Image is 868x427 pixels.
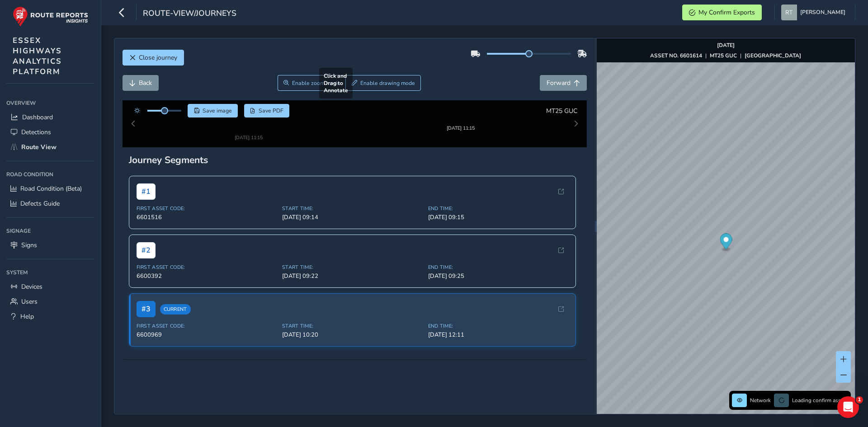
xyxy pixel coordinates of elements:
[282,256,423,263] span: Start Time:
[6,181,94,196] a: Road Condition (Beta)
[360,80,415,87] span: Enable drawing mode
[188,104,238,117] button: Save
[282,205,423,213] span: [DATE] 09:14
[781,5,849,20] button: [PERSON_NAME]
[139,53,177,62] span: Close journey
[6,196,94,211] a: Defects Guide
[428,197,569,204] span: End Time:
[750,397,771,404] span: Network
[345,75,421,91] button: Draw
[650,52,801,59] div: | |
[137,264,277,272] span: 6600392
[282,314,423,321] span: Start Time:
[650,52,702,59] strong: ASSET NO. 6601614
[259,107,283,114] span: Save PDF
[6,96,94,110] div: Overview
[781,5,797,20] img: diamond-layout
[6,309,94,324] a: Help
[20,312,34,321] span: Help
[20,199,60,208] span: Defects Guide
[282,323,423,331] span: [DATE] 10:20
[137,293,156,309] span: # 3
[137,314,277,321] span: First Asset Code:
[137,234,156,250] span: # 2
[6,168,94,181] div: Road Condition
[21,143,57,151] span: Route View
[6,140,94,155] a: Route View
[710,52,737,59] strong: MT25 GUC
[292,80,340,87] span: Enable zoom mode
[129,145,581,158] div: Journey Segments
[6,110,94,125] a: Dashboard
[137,175,156,192] span: # 1
[6,224,94,238] div: Signage
[837,396,859,418] iframe: Intercom live chat
[6,238,94,253] a: Signs
[428,314,569,321] span: End Time:
[203,107,232,114] span: Save image
[546,107,577,115] span: MT25 GUC
[6,125,94,140] a: Detections
[21,128,51,136] span: Detections
[221,122,276,129] div: [DATE] 11:15
[428,264,569,272] span: [DATE] 09:25
[244,104,290,117] button: PDF
[428,323,569,331] span: [DATE] 12:11
[139,79,152,87] span: Back
[720,234,732,252] div: Map marker
[137,256,277,263] span: First Asset Code:
[800,5,845,20] span: [PERSON_NAME]
[13,6,88,27] img: rr logo
[137,323,277,331] span: 6600969
[143,8,236,20] span: route-view/journeys
[278,75,346,91] button: Zoom
[6,266,94,279] div: System
[682,5,762,20] button: My Confirm Exports
[137,205,277,213] span: 6601516
[21,297,38,306] span: Users
[137,197,277,204] span: First Asset Code:
[6,279,94,294] a: Devices
[717,42,735,49] strong: [DATE]
[13,35,62,77] span: ESSEX HIGHWAYS ANALYTICS PLATFORM
[21,282,42,291] span: Devices
[21,241,37,249] span: Signs
[282,197,423,204] span: Start Time:
[433,122,488,129] div: [DATE] 11:15
[698,8,755,17] span: My Confirm Exports
[745,52,801,59] strong: [GEOGRAPHIC_DATA]
[221,114,276,122] img: Thumbnail frame
[428,256,569,263] span: End Time:
[123,50,184,66] button: Close journey
[540,75,587,91] button: Forward
[282,264,423,272] span: [DATE] 09:22
[856,396,863,404] span: 1
[428,205,569,213] span: [DATE] 09:15
[6,294,94,309] a: Users
[20,184,82,193] span: Road Condition (Beta)
[160,296,191,306] span: Current
[123,75,159,91] button: Back
[547,79,571,87] span: Forward
[433,114,488,122] img: Thumbnail frame
[22,113,53,122] span: Dashboard
[792,397,848,404] span: Loading confirm assets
